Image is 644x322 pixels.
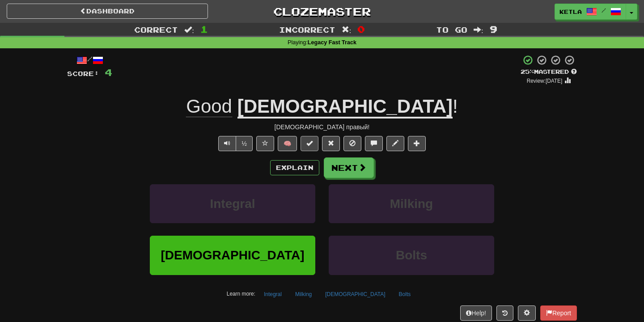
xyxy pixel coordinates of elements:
[290,288,317,301] button: Milking
[161,248,305,262] span: [DEMOGRAPHIC_DATA]
[322,136,340,151] button: Reset to 0% Mastered (alt+r)
[237,96,453,119] u: [DEMOGRAPHIC_DATA]
[221,4,423,19] a: Clozemaster
[67,70,99,77] span: Score:
[278,136,297,151] button: 🧠
[105,67,112,78] span: 4
[227,291,255,297] small: Learn more:
[496,305,513,321] button: Round history (alt+y)
[7,4,208,19] a: Dashboard
[270,160,319,175] button: Explain
[186,96,232,117] span: Good
[394,288,416,301] button: Bolts
[67,123,577,131] div: [DEMOGRAPHIC_DATA] правый!
[134,25,178,34] span: Correct
[559,8,582,16] span: Ketla
[521,68,577,76] div: Mastered
[218,136,236,151] button: Play sentence audio (ctl+space)
[301,136,318,151] button: Set this sentence to 100% Mastered (alt+m)
[490,24,497,34] span: 9
[527,78,563,84] small: Review: [DATE]
[396,248,427,262] span: Bolts
[453,96,458,117] span: !
[342,26,352,34] span: :
[256,136,274,151] button: Favorite sentence (alt+f)
[365,136,383,151] button: Discuss sentence (alt+u)
[320,288,390,301] button: [DEMOGRAPHIC_DATA]
[602,7,606,13] span: /
[555,4,626,20] a: Ketla /
[329,236,494,275] button: Bolts
[390,197,433,211] span: Milking
[329,184,494,223] button: Milking
[200,24,208,34] span: 1
[184,26,194,34] span: :
[343,136,361,151] button: Ignore sentence (alt+i)
[540,305,577,321] button: Report
[386,136,404,151] button: Edit sentence (alt+d)
[210,197,255,211] span: Integral
[308,39,356,46] strong: Legacy Fast Track
[150,236,315,275] button: [DEMOGRAPHIC_DATA]
[150,184,315,223] button: Integral
[236,136,253,151] button: ½
[408,136,426,151] button: Add to collection (alt+a)
[216,136,253,151] div: Text-to-speech controls
[474,26,483,34] span: :
[357,24,365,34] span: 0
[324,157,374,178] button: Next
[67,55,112,66] div: /
[460,305,492,321] button: Help!
[436,25,467,34] span: To go
[259,288,287,301] button: Integral
[521,68,534,75] span: 25 %
[279,25,335,34] span: Incorrect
